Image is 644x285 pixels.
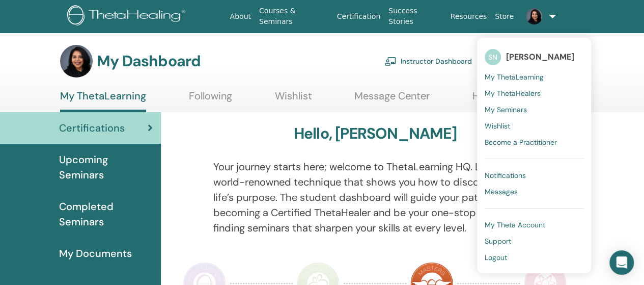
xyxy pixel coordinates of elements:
[59,152,153,183] span: Upcoming Seminars
[59,120,125,136] span: Certifications
[485,167,583,184] a: Notifications
[485,105,527,114] span: My Seminars
[67,5,189,28] img: logo.png
[213,159,537,236] p: Your journey starts here; welcome to ThetaLearning HQ. Learn the world-renowned technique that sh...
[384,2,446,31] a: Success Stories
[485,45,583,69] a: SN[PERSON_NAME]
[333,7,384,26] a: Certification
[491,7,518,26] a: Store
[485,220,545,229] span: My Theta Account
[485,49,501,65] span: SN
[446,7,491,26] a: Resources
[485,233,583,249] a: Support
[275,90,312,110] a: Wishlist
[255,2,333,31] a: Courses & Seminars
[485,69,583,85] a: My ThetaLearning
[485,253,507,262] span: Logout
[294,124,457,143] h3: Hello, [PERSON_NAME]
[384,50,472,72] a: Instructor Dashboard
[485,138,557,147] span: Become a Practitioner
[226,7,255,26] a: About
[485,217,583,233] a: My Theta Account
[60,90,146,112] a: My ThetaLearning
[485,85,583,101] a: My ThetaHealers
[354,90,430,110] a: Message Center
[485,121,510,131] span: Wishlist
[472,90,554,110] a: Help & Resources
[609,250,634,275] div: Open Intercom Messenger
[485,72,544,82] span: My ThetaLearning
[485,134,583,150] a: Become a Practitioner
[97,52,201,70] h3: My Dashboard
[506,51,574,62] span: [PERSON_NAME]
[526,8,542,24] img: default.jpg
[485,118,583,134] a: Wishlist
[59,246,132,261] span: My Documents
[60,45,93,77] img: default.jpg
[485,89,541,98] span: My ThetaHealers
[485,237,511,246] span: Support
[485,249,583,266] a: Logout
[485,171,526,180] span: Notifications
[485,184,583,200] a: Messages
[485,187,518,196] span: Messages
[59,199,153,229] span: Completed Seminars
[384,57,397,66] img: chalkboard-teacher.svg
[485,101,583,118] a: My Seminars
[189,90,232,110] a: Following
